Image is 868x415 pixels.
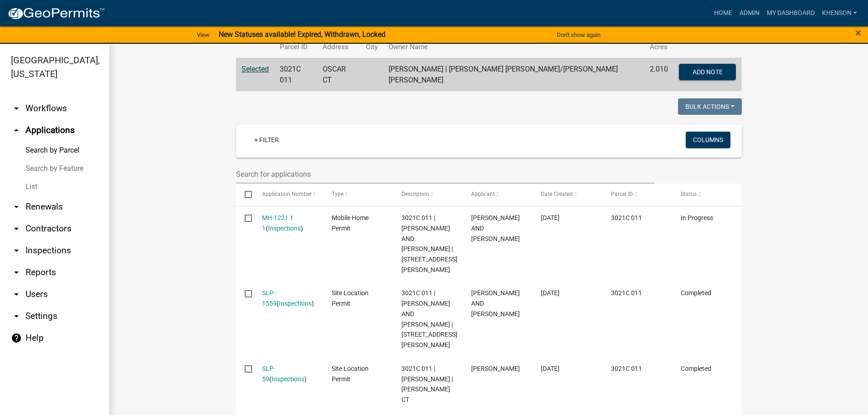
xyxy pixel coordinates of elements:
[262,289,277,307] a: SLP-1559
[253,184,323,205] datatable-header-cell: Application Number
[763,5,818,22] a: My Dashboard
[553,27,604,42] button: Don't show again
[11,267,22,278] i: arrow_drop_down
[611,214,642,221] span: 3021C 011
[332,191,344,197] span: Type
[11,245,22,256] i: arrow_drop_down
[471,289,520,318] span: EMILY AND JUSTIN BRIDGES
[383,58,644,91] td: [PERSON_NAME] | [PERSON_NAME] [PERSON_NAME]/[PERSON_NAME] [PERSON_NAME]
[541,289,560,297] span: 05/27/2025
[611,365,642,372] span: 3021C 011
[219,30,385,39] strong: New Statuses available! Expired, Withdrawn, Locked
[262,288,314,309] div: ( )
[686,132,730,148] button: Columns
[262,364,314,384] div: ( )
[818,5,861,22] a: khenson
[332,214,369,232] span: Mobile Home Permit
[602,184,672,205] datatable-header-cell: Parcel ID
[236,165,655,184] input: Search for applications
[678,98,742,115] button: Bulk Actions
[11,201,22,212] i: arrow_drop_down
[236,184,253,205] datatable-header-cell: Select
[471,214,520,242] span: EMILY AND JUSTIN BRIDGES
[11,333,22,343] i: help
[611,289,642,297] span: 3021C 011
[332,365,369,383] span: Site Location Permit
[262,213,314,234] div: ( )
[401,365,453,403] span: 3021C 011 | ASHLEY McCLURE | OSCAR CT
[383,36,644,58] th: Owner Name
[401,289,457,348] span: 3021C 011 | EMILY AND JUSTIN BRIDGES | 140 OSCAR CT
[193,27,213,42] a: View
[644,58,673,91] td: 2.010
[679,64,736,80] button: Add Note
[471,365,520,372] span: ASHLEY McCLURE
[360,36,383,58] th: City
[681,289,711,297] span: Completed
[471,191,495,197] span: Applicant
[681,214,713,221] span: In Progress
[541,191,573,197] span: Date Created
[681,191,697,197] span: Status
[710,5,736,22] a: Home
[693,68,723,75] span: Add Note
[855,26,861,39] span: ×
[317,36,360,58] th: Address
[11,125,22,136] i: arrow_drop_up
[323,184,393,205] datatable-header-cell: Type
[401,214,457,273] span: 3021C 011 | EMILY AND JUSTIN BRIDGES | 140 OSCAR CT
[11,289,22,300] i: arrow_drop_down
[644,36,673,58] th: Acres
[855,27,861,38] button: Close
[247,132,286,148] a: + Filter
[274,36,318,58] th: Parcel ID
[541,214,560,221] span: 05/28/2025
[681,365,711,372] span: Completed
[462,184,532,205] datatable-header-cell: Applicant
[736,5,763,22] a: Admin
[672,184,741,205] datatable-header-cell: Status
[241,65,269,73] a: Selected
[332,289,369,307] span: Site Location Permit
[317,58,360,91] td: OSCAR CT
[262,191,312,197] span: Application Number
[401,191,429,197] span: Description
[262,214,293,232] a: MH-1221 1 1
[393,184,462,205] datatable-header-cell: Description
[11,103,22,114] i: arrow_drop_down
[274,58,318,91] td: 3021C 011
[532,184,602,205] datatable-header-cell: Date Created
[279,300,312,307] a: Inspections
[262,365,275,383] a: SLP-59
[541,365,560,372] span: 05/23/2023
[11,223,22,234] i: arrow_drop_down
[11,311,22,322] i: arrow_drop_down
[611,191,633,197] span: Parcel ID
[272,375,304,383] a: Inspections
[268,225,301,232] a: Inspections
